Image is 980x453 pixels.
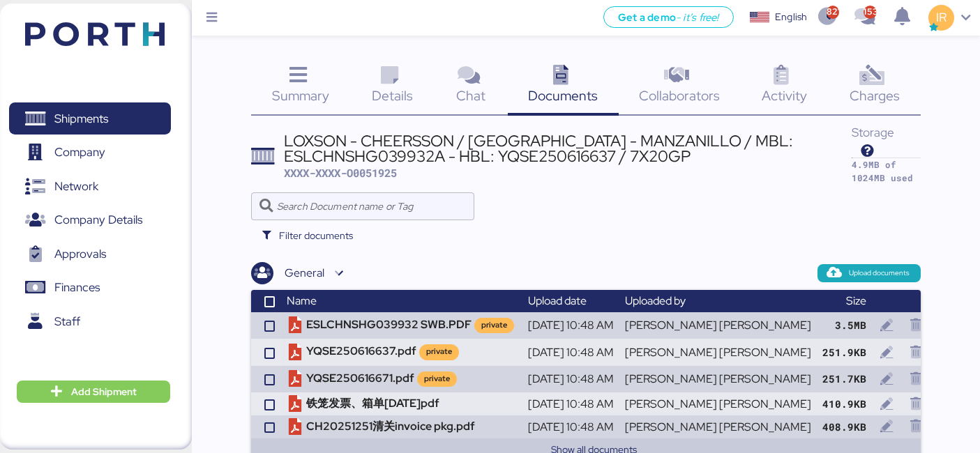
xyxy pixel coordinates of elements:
div: private [481,319,507,331]
span: Company Details [54,210,142,230]
span: Company [54,142,105,162]
a: Finances [9,272,171,304]
td: CH20251251清关invoice pkg.pdf [281,415,522,438]
input: Search Document name or Tag [277,192,466,220]
a: Network [9,170,171,202]
a: Approvals [9,238,171,270]
span: Filter documents [279,227,353,244]
button: Upload documents [817,264,921,282]
a: Company Details [9,204,171,236]
td: [PERSON_NAME] [PERSON_NAME] [619,415,817,438]
button: Menu [200,6,224,30]
td: 铁笼发票、箱单[DATE]pdf [281,392,522,415]
td: [PERSON_NAME] [PERSON_NAME] [619,339,817,365]
td: ESLCHNSHG039932 SWB.PDF [281,312,522,339]
span: Upload documents [849,267,910,279]
span: Documents [528,86,598,105]
a: Company [9,137,171,169]
td: 410.9KB [817,392,872,415]
div: General [285,265,324,282]
td: [DATE] 10:48 AM [522,339,619,365]
span: Upload date [528,293,587,308]
span: XXXX-XXXX-O0051925 [284,166,397,180]
td: [DATE] 10:48 AM [522,392,619,415]
span: Approvals [54,244,106,264]
button: Add Shipment [17,381,170,403]
span: Finances [54,277,100,298]
span: Details [372,86,413,105]
span: Size [846,293,866,308]
span: Name [287,293,317,308]
div: 4.9MB of 1024MB used [852,158,921,185]
td: 251.9KB [817,339,872,365]
td: [PERSON_NAME] [PERSON_NAME] [619,392,817,415]
td: [DATE] 10:48 AM [522,415,619,438]
td: YQSE250616671.pdf [281,366,522,392]
span: Chat [456,86,485,105]
td: 251.7KB [817,366,872,392]
div: LOXSON - CHEERSSON / [GEOGRAPHIC_DATA] - MANZANILLO / MBL: ESLCHNSHG039932A - HBL: YQSE250616637 ... [284,133,852,164]
span: Uploaded by [625,293,686,308]
span: Staff [54,312,80,332]
span: IR [936,8,947,26]
td: 3.5MB [817,312,872,339]
span: Storage [852,124,894,140]
a: Shipments [9,102,171,135]
span: Collaborators [639,86,720,105]
span: Charges [850,86,900,105]
a: Staff [9,305,171,337]
button: Filter documents [251,223,365,248]
span: Add Shipment [71,383,137,400]
div: private [426,346,452,358]
span: Activity [762,86,807,105]
td: [DATE] 10:48 AM [522,366,619,392]
div: private [424,373,450,385]
td: [PERSON_NAME] [PERSON_NAME] [619,366,817,392]
span: Network [54,176,98,197]
td: 408.9KB [817,415,872,438]
td: [PERSON_NAME] [PERSON_NAME] [619,312,817,339]
div: English [775,10,807,24]
td: [DATE] 10:48 AM [522,312,619,339]
span: Summary [272,86,329,105]
td: YQSE250616637.pdf [281,339,522,365]
span: Shipments [54,109,108,129]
